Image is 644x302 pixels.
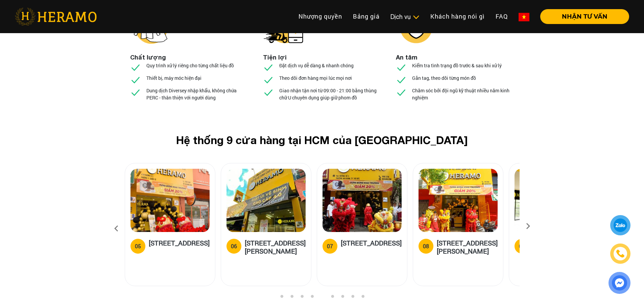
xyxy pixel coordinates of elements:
[519,13,529,21] img: vn-flag.png
[423,242,429,250] div: 08
[437,239,498,255] h5: [STREET_ADDRESS][PERSON_NAME]
[15,8,97,25] img: heramo-logo.png
[341,239,402,252] h5: [STREET_ADDRESS]
[130,62,141,73] img: checked.svg
[490,9,513,24] a: FAQ
[263,87,274,98] img: checked.svg
[359,295,366,301] button: 9
[535,14,629,20] a: NHẬN TƯ VẤN
[279,62,354,69] p: Đặt dịch vụ dễ dàng & nhanh chóng
[519,242,525,250] div: 09
[136,134,509,146] h2: Hệ thống 9 cửa hàng tại HCM của [GEOGRAPHIC_DATA]
[293,9,348,24] a: Nhượng quyền
[149,239,210,252] h5: [STREET_ADDRESS]
[339,295,346,301] button: 7
[146,74,201,82] p: Thiết bị, máy móc hiện đại
[135,242,141,250] div: 05
[245,239,306,255] h5: [STREET_ADDRESS][PERSON_NAME]
[349,295,356,301] button: 8
[130,87,141,98] img: checked.svg
[412,87,514,101] p: Chăm sóc bởi đội ngũ kỹ thuật nhiều năm kinh nghiệm
[263,62,274,73] img: checked.svg
[146,87,248,101] p: Dung dịch Diversey nhập khẩu, không chứa PERC - thân thiện với người dùng
[348,9,385,24] a: Bảng giá
[319,295,326,301] button: 5
[323,169,402,232] img: heramo-15a-duong-so-2-phuong-an-khanh-thu-duc
[412,74,476,82] p: Gắn tag, theo dõi từng món đồ
[419,169,498,232] img: heramo-398-duong-hoang-dieu-phuong-2-quan-4
[396,62,407,73] img: checked.svg
[616,249,625,258] img: phone-icon
[327,242,333,250] div: 07
[146,62,234,69] p: Quy trình xử lý riêng cho từng chất liệu đồ
[540,9,629,24] button: NHẬN TƯ VẤN
[263,74,274,85] img: checked.svg
[130,169,210,232] img: heramo-179b-duong-3-thang-2-phuong-11-quan-10
[278,295,285,301] button: 1
[425,9,490,24] a: Khách hàng nói gì
[288,295,295,301] button: 2
[263,53,287,62] li: Tiện lợi
[390,12,420,21] div: Dịch vụ
[396,87,407,98] img: checked.svg
[412,14,420,21] img: subToggleIcon
[279,74,352,82] p: Theo dõi đơn hàng mọi lúc mọi nơi
[412,62,502,69] p: Kiểm tra tình trạng đồ trước & sau khi xử lý
[130,74,141,85] img: checked.svg
[299,295,305,301] button: 3
[396,53,418,62] li: An tâm
[611,244,630,263] a: phone-icon
[231,242,237,250] div: 06
[279,87,381,101] p: Giao nhận tận nơi từ 09:00 - 21:00 bằng thùng chữ U chuyên dụng giúp giữ phom đồ
[329,295,336,301] button: 6
[396,74,407,85] img: checked.svg
[515,169,594,232] img: heramo-parc-villa-dai-phuoc-island-dong-nai
[130,53,166,62] li: Chất lượng
[309,295,315,301] button: 4
[226,169,306,232] img: heramo-314-le-van-viet-phuong-tang-nhon-phu-b-quan-9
